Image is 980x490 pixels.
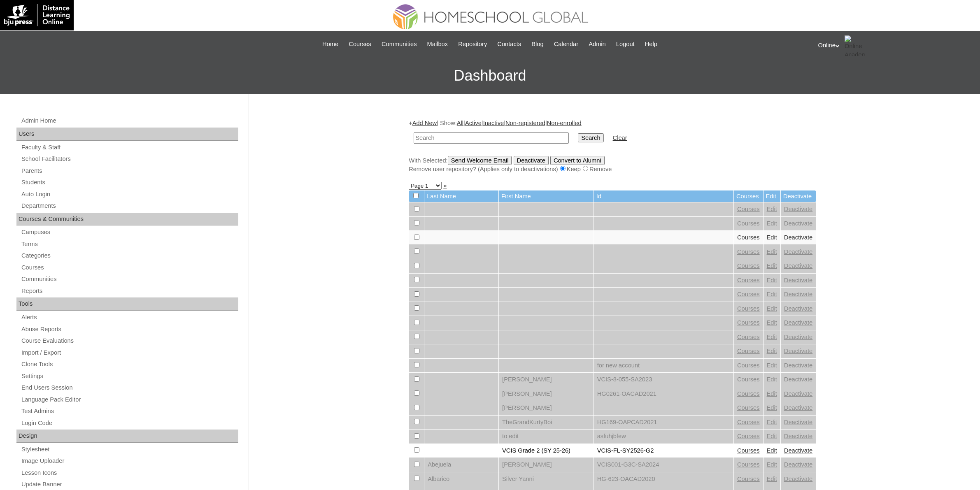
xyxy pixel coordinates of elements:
a: Courses [737,319,760,326]
a: Clone Tools [21,359,238,369]
td: Courses [734,190,763,202]
a: Edit [767,234,777,241]
td: to edit [499,430,594,444]
a: Courses [737,220,760,227]
a: Calendar [550,39,582,49]
input: Convert to Alumni [550,156,605,165]
span: Mailbox [427,39,448,49]
span: Calendar [554,39,578,49]
a: Courses [737,461,760,468]
a: Categories [21,251,238,261]
a: Stylesheet [21,444,238,455]
span: Home [322,39,338,49]
div: Users [16,128,238,141]
span: Help [645,39,657,49]
a: Image Uploader [21,456,238,466]
a: Logout [612,39,639,49]
a: Alerts [21,312,238,323]
input: Send Welcome Email [448,156,512,165]
a: Edit [767,376,777,383]
span: Admin [589,39,606,49]
span: Repository [458,39,487,49]
a: Edit [767,262,777,269]
span: Courses [349,39,371,49]
a: Deactivate [784,277,812,283]
a: Deactivate [784,476,812,482]
a: Non-enrolled [547,120,582,126]
td: Id [594,190,733,202]
a: Edit [767,348,777,354]
a: » [443,182,447,189]
a: Clear [613,135,627,141]
a: Edit [767,305,777,312]
a: Inactive [483,120,504,126]
td: Edit [764,190,780,202]
a: Courses [737,277,760,283]
td: First Name [499,190,594,202]
a: Courses [737,334,760,340]
a: Edit [767,433,777,439]
a: Contacts [493,39,525,49]
a: Deactivate [784,362,812,369]
a: Login Code [21,418,238,428]
input: Deactivate [514,156,549,165]
a: Test Admins [21,406,238,416]
a: Edit [767,220,777,227]
td: [PERSON_NAME] [499,373,594,387]
a: Courses [737,476,760,482]
a: Communities [21,274,238,284]
td: Abejuela [424,458,498,472]
td: [PERSON_NAME] [499,401,594,415]
a: Deactivate [784,305,812,312]
a: Active [465,120,482,126]
a: Deactivate [784,319,812,326]
a: Courses [737,262,760,269]
a: Deactivate [784,220,812,227]
a: Terms [21,239,238,249]
a: Edit [767,362,777,369]
a: Courses [737,390,760,397]
td: Albarico [424,472,498,486]
a: Repository [454,39,491,49]
a: Reports [21,286,238,296]
a: Courses [737,248,760,255]
a: Edit [767,447,777,454]
a: Edit [767,248,777,255]
div: Design [16,430,238,443]
a: Mailbox [423,39,452,49]
div: + | Show: | | | | [409,119,816,173]
a: Deactivate [784,262,812,269]
a: Courses [737,305,760,312]
td: HG0261-OACAD2021 [594,387,733,401]
img: Online Academy [845,35,865,56]
a: Auto Login [21,189,238,200]
a: Communities [377,39,421,49]
div: Online [818,35,972,56]
a: Edit [767,419,777,425]
a: Courses [737,447,760,454]
td: asfuhjbfew [594,430,733,444]
a: Parents [21,166,238,176]
a: Help [641,39,661,49]
span: Logout [616,39,635,49]
a: Admin [584,39,610,49]
a: Edit [767,476,777,482]
a: Edit [767,277,777,283]
a: Deactivate [784,206,812,212]
a: Edit [767,334,777,340]
a: Deactivate [784,404,812,411]
a: Deactivate [784,447,812,454]
div: Remove user repository? (Applies only to deactivations) Keep Remove [409,165,816,174]
a: Courses [737,376,760,383]
a: Courses [737,433,760,439]
input: Search [578,133,603,142]
a: Edit [767,206,777,212]
input: Search [414,132,569,144]
a: Courses [737,404,760,411]
a: Edit [767,319,777,326]
td: Silver Yanni [499,472,594,486]
a: Courses [737,234,760,241]
a: Deactivate [784,334,812,340]
a: Deactivate [784,390,812,397]
span: Contacts [497,39,521,49]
